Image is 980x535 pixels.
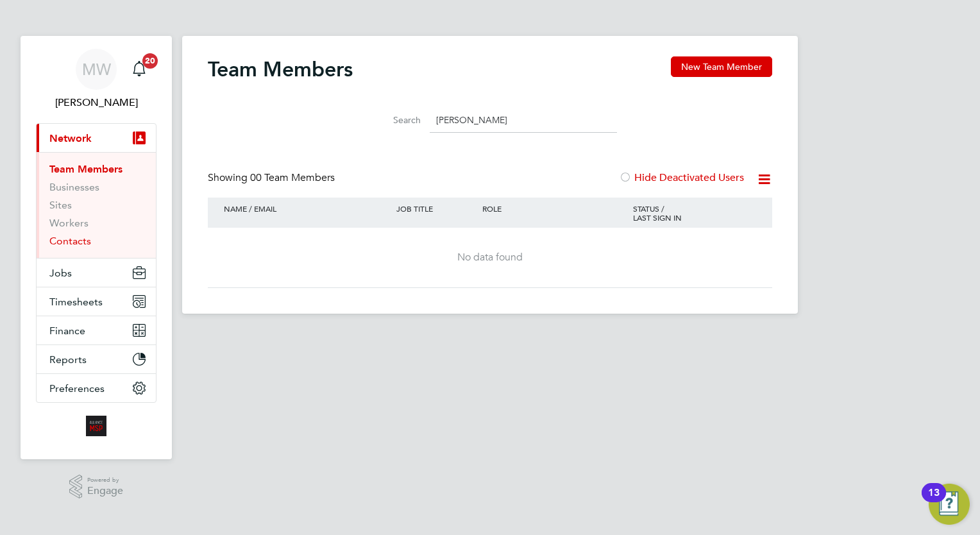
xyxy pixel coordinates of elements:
span: Preferences [49,382,105,395]
a: Powered byEngage [69,475,124,499]
div: JOB TITLE [393,198,479,219]
label: Search [363,114,421,126]
nav: Main navigation [21,36,172,459]
span: Network [49,132,92,144]
span: Finance [49,325,85,337]
span: Reports [49,353,87,366]
span: 00 Team Members [250,171,335,184]
a: 20 [126,49,152,90]
span: Megan Westlotorn [36,95,156,110]
button: Finance [37,316,156,344]
h2: Team Members [208,56,353,82]
div: ROLE [479,198,630,219]
span: MW [82,61,111,78]
a: Contacts [49,235,91,247]
a: Team Members [49,163,122,175]
a: Sites [49,199,72,211]
button: Timesheets [37,287,156,316]
span: Powered by [87,475,123,486]
button: Network [37,124,156,152]
input: Search for... [430,108,617,133]
div: NAME / EMAIL [221,198,393,219]
div: 13 [928,493,940,509]
button: Jobs [37,259,156,287]
a: Businesses [49,181,99,193]
span: Engage [87,486,123,497]
span: Timesheets [49,296,103,308]
span: Jobs [49,267,72,279]
button: Reports [37,345,156,373]
a: Workers [49,217,89,229]
button: Preferences [37,374,156,402]
a: Go to home page [36,416,156,436]
label: Hide Deactivated Users [619,171,744,184]
a: MW[PERSON_NAME] [36,49,156,110]
div: Showing [208,171,337,185]
div: Network [37,152,156,258]
button: Open Resource Center, 13 new notifications [929,484,970,525]
img: alliancemsp-logo-retina.png [86,416,106,436]
div: STATUS / LAST SIGN IN [630,198,759,228]
span: 20 [142,53,158,69]
button: New Team Member [671,56,772,77]
div: No data found [221,251,759,264]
